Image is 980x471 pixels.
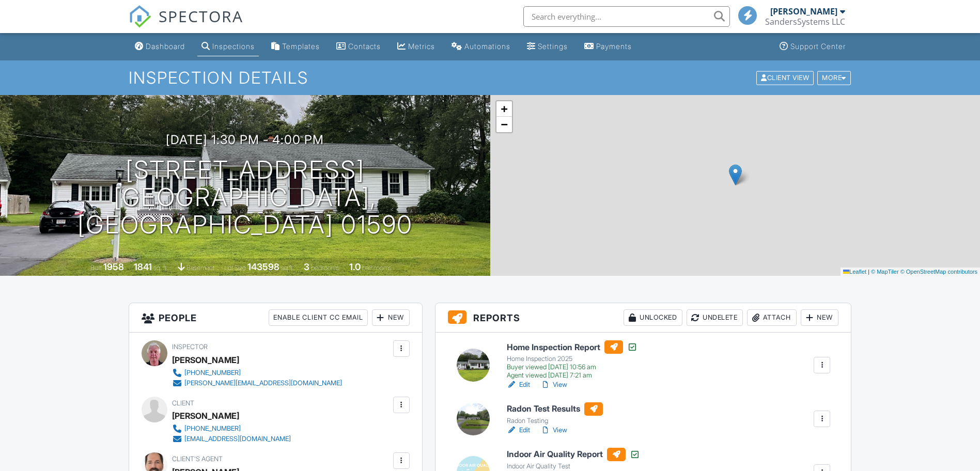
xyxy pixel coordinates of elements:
div: More [817,71,851,85]
h6: Indoor Air Quality Report [507,448,640,461]
span: Lot Size [224,264,246,272]
a: Zoom out [496,117,512,132]
h6: Radon Test Results [507,402,603,416]
div: Home Inspection 2025 [507,355,637,363]
div: Undelete [687,309,743,326]
div: Attach [747,309,797,326]
a: SPECTORA [129,14,243,36]
a: Edit [507,380,530,390]
div: Inspections [212,42,255,51]
a: [PHONE_NUMBER] [172,368,342,378]
div: [PERSON_NAME] [172,408,239,423]
div: Payments [596,42,632,51]
div: Settings [538,42,568,51]
span: Client's Agent [172,455,223,463]
div: SandersSystems LLC [765,17,845,27]
div: [PHONE_NUMBER] [184,369,241,377]
a: Templates [267,37,324,56]
span: bathrooms [362,264,392,272]
div: [PERSON_NAME] [172,352,239,368]
a: © OpenStreetMap contributors [900,269,977,275]
div: New [372,309,410,326]
div: Client View [756,71,814,85]
span: Built [90,264,102,272]
div: Agent viewed [DATE] 7:21 am [507,371,637,380]
a: © MapTiler [871,269,899,275]
span: Inspector [172,343,208,351]
span: | [868,269,869,275]
a: [PHONE_NUMBER] [172,423,291,434]
span: SPECTORA [159,5,243,27]
div: Buyer viewed [DATE] 10:56 am [507,363,637,371]
h1: [STREET_ADDRESS] [GEOGRAPHIC_DATA], [GEOGRAPHIC_DATA] 01590 [17,156,474,238]
a: [PERSON_NAME][EMAIL_ADDRESS][DOMAIN_NAME] [172,378,342,388]
span: basement [186,264,214,272]
a: Client View [755,73,816,81]
div: Indoor Air Quality Test [507,462,640,470]
a: Radon Test Results Radon Testing [507,402,603,425]
a: Contacts [332,37,385,56]
a: Edit [507,425,530,435]
div: Metrics [408,42,435,51]
a: [EMAIL_ADDRESS][DOMAIN_NAME] [172,434,291,444]
img: Marker [729,164,742,185]
div: Automations [464,42,510,51]
div: New [801,309,838,326]
a: Leaflet [843,269,866,275]
a: Home Inspection Report Home Inspection 2025 Buyer viewed [DATE] 10:56 am Agent viewed [DATE] 7:21 am [507,340,637,380]
h6: Home Inspection Report [507,340,637,354]
div: 1841 [134,261,152,272]
div: Enable Client CC Email [269,309,368,326]
div: Support Center [790,42,846,51]
div: Unlocked [624,309,682,326]
div: Contacts [348,42,381,51]
a: Inspections [197,37,259,56]
a: Automations (Basic) [447,37,515,56]
a: Settings [523,37,572,56]
a: View [540,380,567,390]
span: bedrooms [311,264,339,272]
div: Templates [282,42,320,51]
div: 3 [304,261,309,272]
a: View [540,425,567,435]
span: sq. ft. [153,264,168,272]
div: Radon Testing [507,417,603,425]
h1: Inspection Details [129,69,852,87]
a: Support Center [775,37,850,56]
h3: Reports [435,303,851,333]
img: The Best Home Inspection Software - Spectora [129,5,151,28]
span: Client [172,399,194,407]
div: [EMAIL_ADDRESS][DOMAIN_NAME] [184,435,291,443]
a: Payments [580,37,636,56]
div: 1958 [103,261,124,272]
a: Dashboard [131,37,189,56]
span: + [501,102,507,115]
div: [PERSON_NAME][EMAIL_ADDRESS][DOMAIN_NAME] [184,379,342,387]
a: Metrics [393,37,439,56]
span: − [501,118,507,131]
div: 143598 [247,261,279,272]
h3: [DATE] 1:30 pm - 4:00 pm [166,133,324,147]
h3: People [129,303,422,333]
div: 1.0 [349,261,361,272]
div: Dashboard [146,42,185,51]
span: sq.ft. [281,264,294,272]
div: [PERSON_NAME] [770,6,837,17]
div: [PHONE_NUMBER] [184,425,241,433]
input: Search everything... [523,6,730,27]
a: Zoom in [496,101,512,117]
